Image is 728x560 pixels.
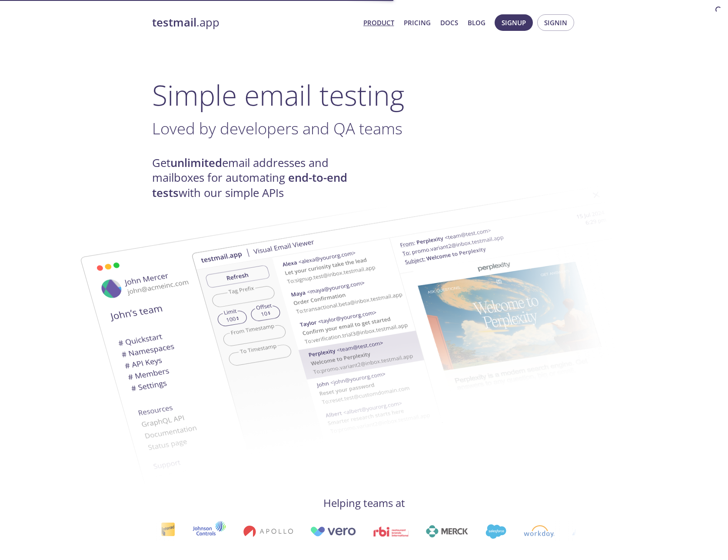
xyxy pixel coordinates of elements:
[152,15,356,30] a: testmail.app
[152,496,576,510] h4: Helping teams at
[521,525,552,537] img: workday
[537,14,574,31] button: Signin
[189,521,223,542] img: johnsoncontrols
[495,14,533,31] button: Signup
[307,527,353,537] img: vero
[170,155,222,170] strong: unlimited
[404,17,431,28] a: Pricing
[363,17,394,28] a: Product
[152,156,364,200] h4: Get email addresses and mailboxes for automating with our simple APIs
[191,173,660,467] img: testmail-email-viewer
[483,524,504,539] img: salesforce
[502,17,526,28] span: Signup
[152,15,196,30] strong: testmail
[47,201,517,496] img: testmail-email-viewer
[423,525,465,537] img: merck
[440,17,458,28] a: Docs
[371,527,406,537] img: rbi
[240,525,290,537] img: apollo
[468,17,485,28] a: Blog
[152,78,576,112] h1: Simple email testing
[152,117,402,139] span: Loved by developers and QA teams
[152,170,347,200] strong: end-to-end tests
[544,17,567,28] span: Signin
